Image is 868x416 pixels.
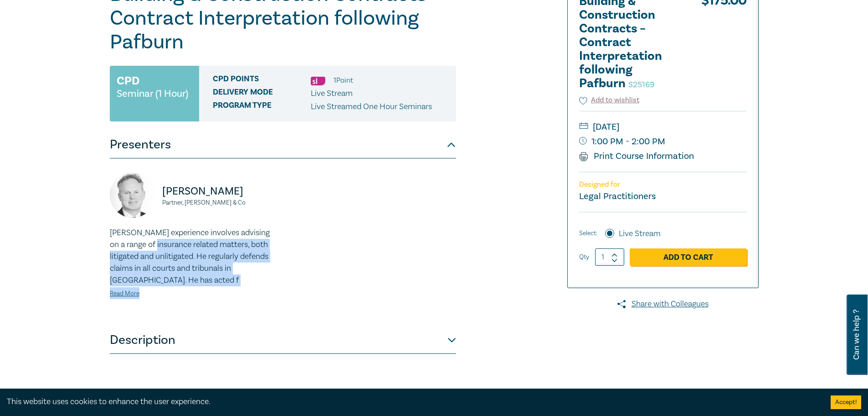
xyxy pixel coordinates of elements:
span: Delivery Mode [213,88,311,100]
span: Live Stream [311,88,353,99]
small: Partner, [PERSON_NAME] & Co [162,200,277,206]
img: Substantive Law [311,77,325,85]
button: Presenters [110,131,456,158]
button: Accept cookies [831,395,861,409]
label: Live Stream [619,228,661,240]
p: Designed for [579,180,747,189]
p: [PERSON_NAME] experience involves advising on a range of insurance related matters, both litigate... [110,227,277,286]
span: Select: [579,228,597,238]
label: Qty [579,252,589,262]
a: Print Course Information [579,150,694,162]
small: 1:00 PM - 2:00 PM [579,134,747,149]
p: Live Streamed One Hour Seminars [311,101,432,113]
p: [PERSON_NAME] [162,184,277,199]
span: Can we help ? [852,300,861,369]
img: https://s3.ap-southeast-2.amazonaws.com/leo-cussen-store-production-content/Contacts/Ross%20Donal... [110,172,155,218]
small: Legal Practitioners [579,190,656,202]
a: Add to Cart [630,248,747,266]
span: CPD Points [213,74,311,86]
small: [DATE] [579,120,747,134]
h3: CPD [117,73,139,89]
small: S25169 [628,79,654,90]
a: Share with Colleagues [567,298,759,310]
input: 1 [595,248,624,266]
button: Description [110,326,456,354]
button: Add to wishlist [579,95,640,105]
li: 1 Point [334,74,353,86]
span: Program type [213,101,311,113]
small: Seminar (1 Hour) [117,89,188,98]
div: This website uses cookies to enhance the user experience. [7,396,817,408]
a: Read More [110,290,139,298]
